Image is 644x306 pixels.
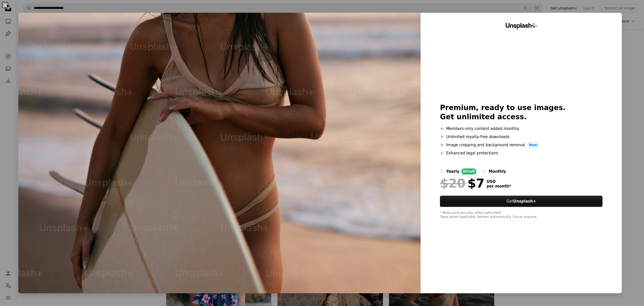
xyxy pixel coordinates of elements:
div: 65% off [461,168,476,175]
li: Members-only content added monthly [440,126,602,132]
input: monthly [482,169,487,174]
div: $7 [440,177,485,190]
span: $20 [440,177,465,190]
div: * When paid annually, billed upfront $84 Taxes where applicable. Renews automatically. Cancel any... [440,211,602,219]
div: yearly [446,168,459,175]
span: USD [487,179,511,184]
li: Enhanced legal protections [440,150,602,156]
span: per month * [487,184,511,189]
input: yearly65%off [440,169,444,174]
button: GetUnsplash+ [440,196,602,207]
strong: Unsplash+ [513,199,536,204]
span: New [527,142,539,148]
h2: Premium, ready to use images. Get unlimited access. [440,103,602,122]
div: monthly [489,168,506,175]
li: Unlimited royalty-free downloads [440,134,602,140]
li: Image cropping and background removal [440,142,602,148]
